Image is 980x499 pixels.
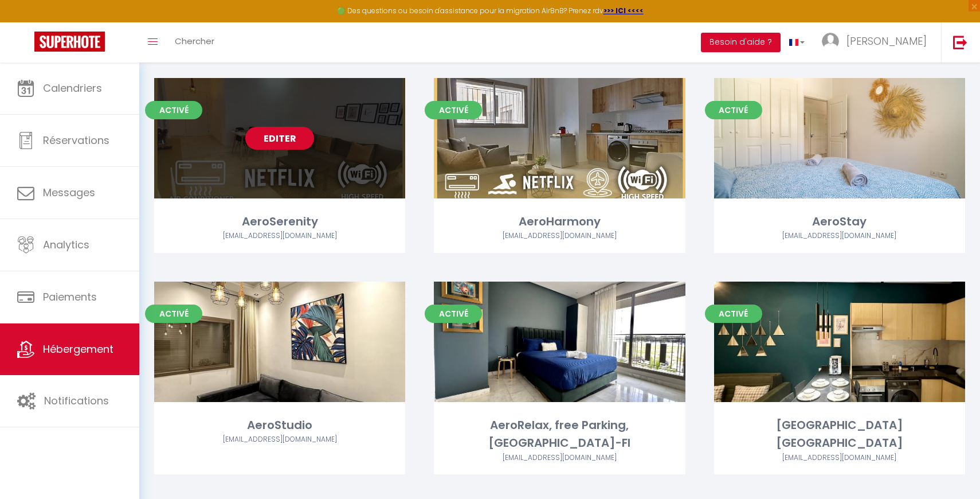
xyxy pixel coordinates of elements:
span: Hébergement [43,342,113,356]
span: Activé [705,101,762,119]
span: Activé [705,305,762,323]
span: Notifications [44,393,109,408]
img: ... [822,33,839,50]
a: Chercher [166,22,223,63]
div: Airbnb [434,453,685,463]
span: Paiements [43,290,97,304]
div: AeroStay [714,213,965,231]
span: Calendriers [43,81,102,95]
div: Airbnb [154,231,405,241]
div: AeroSerenity [154,213,405,231]
a: >>> ICI <<<< [603,6,644,15]
div: Airbnb [714,231,965,241]
span: Activé [145,101,202,119]
div: [GEOGRAPHIC_DATA] [GEOGRAPHIC_DATA] [714,416,965,453]
span: Chercher [175,35,214,47]
span: Activé [145,305,202,323]
div: AeroStudio [154,416,405,434]
img: logout [953,35,967,49]
a: ... [PERSON_NAME] [813,22,941,63]
span: Activé [425,101,482,119]
div: Airbnb [434,231,685,241]
div: AeroRelax, free Parking, [GEOGRAPHIC_DATA]-FI [434,416,685,453]
span: [PERSON_NAME] [846,34,927,48]
span: Réservations [43,133,109,147]
img: Super Booking [34,32,105,52]
span: Activé [425,305,482,323]
a: Editer [245,127,314,150]
button: Besoin d'aide ? [701,33,781,52]
span: Analytics [43,237,89,252]
div: AeroHarmony [434,213,685,231]
div: Airbnb [154,434,405,445]
div: Airbnb [714,453,965,463]
span: Messages [43,185,95,200]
